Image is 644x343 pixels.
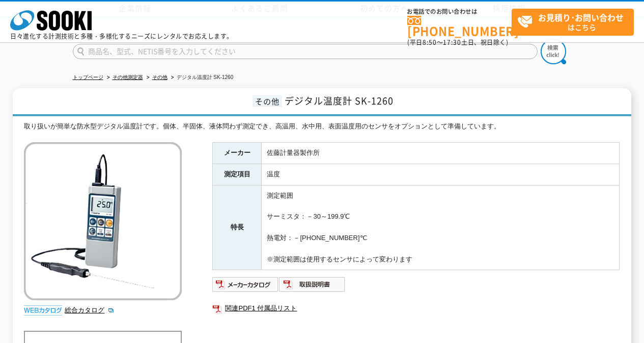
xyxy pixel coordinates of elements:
a: 総合カタログ [65,306,115,314]
div: 取り扱いが簡単な防水型デジタル温度計です。個体、半固体、液体問わず測定でき、高温用、水中用、表面温度用のセンサをオプションとして準備しています。 [24,121,620,132]
a: 関連PDF1 付属品リスト [212,302,620,315]
img: 取扱説明書 [279,276,346,293]
a: お見積り･お問い合わせはこちら [512,9,634,36]
p: 日々進化する計測技術と多種・多様化するニーズにレンタルでお応えします。 [10,33,233,39]
img: webカタログ [24,305,62,315]
a: その他測定器 [113,74,143,80]
th: 特長 [213,185,262,270]
td: 温度 [262,164,620,185]
span: デジタル温度計 SK-1260 [285,94,394,108]
td: 測定範囲 サーミスタ：－30～199.9℃ 熱電対：－[PHONE_NUMBER]℃ ※測定範囲は使用するセンサによって変わります [262,185,620,270]
img: デジタル温度計 SK-1260 [24,142,182,300]
td: 佐藤計量器製作所 [262,143,620,164]
a: トップページ [73,74,103,80]
a: メーカーカタログ [212,283,279,291]
img: btn_search.png [541,39,566,64]
a: [PHONE_NUMBER] [407,16,512,37]
li: デジタル温度計 SK-1260 [169,72,234,83]
span: はこちら [517,9,633,35]
img: メーカーカタログ [212,276,279,293]
a: その他 [152,74,167,80]
th: メーカー [213,143,262,164]
span: 17:30 [443,38,461,47]
span: 8:50 [423,38,437,47]
th: 測定項目 [213,164,262,185]
span: (平日 ～ 土日、祝日除く) [407,38,508,47]
strong: お見積り･お問い合わせ [538,11,624,23]
span: お電話でのお問い合わせは [407,9,512,15]
input: 商品名、型式、NETIS番号を入力してください [73,44,538,59]
a: 取扱説明書 [279,283,346,291]
span: その他 [253,95,282,107]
